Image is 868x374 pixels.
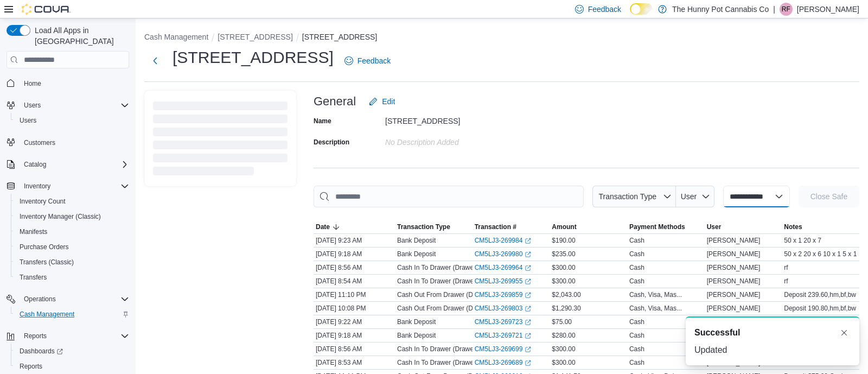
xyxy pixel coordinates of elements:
[314,234,395,247] div: [DATE] 9:23 AM
[15,195,129,208] span: Inventory Count
[525,346,531,353] svg: External link
[20,158,129,171] span: Catalog
[588,4,621,15] span: Feedback
[20,293,60,306] button: Operations
[629,277,644,286] div: Cash
[475,345,532,353] a: CM5LJ3-269699External link
[707,223,722,231] span: User
[15,256,78,269] a: Transfers (Classic)
[218,33,292,41] button: [STREET_ADDRESS]
[629,345,644,353] div: Cash
[314,138,349,147] label: Description
[314,117,331,125] label: Name
[525,265,531,271] svg: External link
[24,138,55,147] span: Customers
[15,271,51,284] a: Transfers
[397,250,436,258] p: Bank Deposit
[397,236,436,245] p: Bank Deposit
[314,261,395,274] div: [DATE] 8:56 AM
[30,25,129,47] span: Load All Apps in [GEOGRAPHIC_DATA]
[11,239,133,255] button: Purchase Orders
[314,275,395,288] div: [DATE] 8:54 AM
[314,356,395,369] div: [DATE] 8:53 AM
[20,258,74,267] span: Transfers (Classic)
[395,220,473,233] button: Transaction Type
[630,3,653,15] input: Dark Mode
[397,290,497,299] p: Cash Out From Drawer (Drawer 1)
[173,47,334,68] h1: [STREET_ADDRESS]
[784,250,857,258] span: 50 x 2 20 x 6 10 x 1 5 x 1
[784,236,821,245] span: 50 x 1 20 x 7
[629,331,644,340] div: Cash
[397,263,483,272] p: Cash In To Drawer (Drawer 2)
[314,315,395,328] div: [DATE] 9:22 AM
[20,273,47,282] span: Transfers
[707,277,761,286] span: [PERSON_NAME]
[24,101,41,110] span: Users
[838,326,851,339] button: Dismiss toast
[15,360,47,373] a: Reports
[20,212,101,221] span: Inventory Manager (Classic)
[694,326,740,339] span: Successful
[314,220,395,233] button: Date
[629,318,644,326] div: Cash
[475,304,532,313] a: CM5LJ3-269803External link
[2,291,133,307] button: Operations
[20,347,63,356] span: Dashboards
[810,191,847,202] span: Close Safe
[525,319,531,326] svg: External link
[630,15,630,15] span: Dark Mode
[20,99,45,112] button: Users
[705,220,782,233] button: User
[629,250,644,258] div: Cash
[11,113,133,128] button: Users
[340,50,395,72] a: Feedback
[144,33,208,41] button: Cash Management
[20,243,69,251] span: Purchase Orders
[552,318,572,326] span: $75.00
[20,99,129,112] span: Users
[20,77,46,90] a: Home
[15,308,129,321] span: Cash Management
[629,290,682,299] div: Cash, Visa, Mas...
[629,304,682,313] div: Cash, Visa, Mas...
[552,277,575,286] span: $300.00
[525,360,531,366] svg: External link
[15,308,79,321] a: Cash Management
[15,360,129,373] span: Reports
[475,318,532,326] a: CM5LJ3-269723External link
[475,277,532,286] a: CM5LJ3-269955External link
[20,329,51,343] button: Reports
[552,345,575,353] span: $300.00
[473,220,550,233] button: Transaction #
[681,192,697,201] span: User
[552,331,575,340] span: $280.00
[11,307,133,322] button: Cash Management
[11,209,133,224] button: Inventory Manager (Classic)
[784,263,788,272] span: rf
[782,220,859,233] button: Notes
[397,304,497,313] p: Cash Out From Drawer (Drawer 2)
[525,251,531,258] svg: External link
[11,359,133,374] button: Reports
[302,33,377,41] button: [STREET_ADDRESS]
[552,358,575,367] span: $300.00
[475,290,532,299] a: CM5LJ3-269859External link
[2,157,133,172] button: Catalog
[15,240,129,253] span: Purchase Orders
[24,182,50,191] span: Inventory
[397,331,436,340] p: Bank Deposit
[397,277,483,286] p: Cash In To Drawer (Drawer 1)
[707,250,761,258] span: [PERSON_NAME]
[385,134,531,147] div: No Description added
[707,290,761,299] span: [PERSON_NAME]
[475,223,516,231] span: Transaction #
[11,194,133,209] button: Inventory Count
[314,288,395,301] div: [DATE] 11:10 PM
[20,310,74,319] span: Cash Management
[22,4,71,15] img: Cova
[11,344,133,359] a: Dashboards
[144,50,166,72] button: Next
[707,304,761,313] span: [PERSON_NAME]
[316,223,330,231] span: Date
